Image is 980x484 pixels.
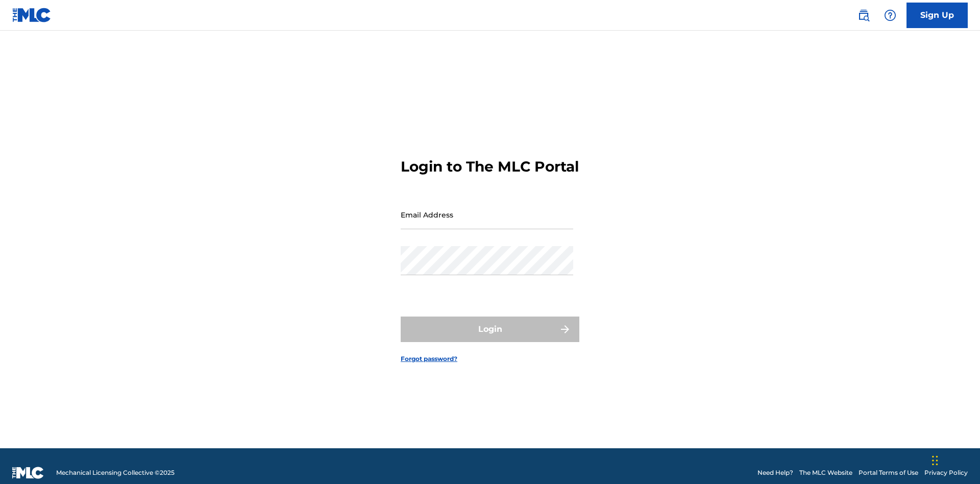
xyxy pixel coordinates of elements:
a: Public Search [853,5,874,26]
img: help [884,9,896,21]
a: Forgot password? [401,354,457,364]
img: MLC Logo [12,8,52,22]
img: search [857,9,870,21]
a: Sign Up [906,3,968,28]
a: Portal Terms of Use [859,468,918,477]
span: Mechanical Licensing Collective © 2025 [56,468,175,477]
div: Help [880,5,900,26]
h3: Login to The MLC Portal [401,158,579,176]
div: Drag [932,445,938,476]
iframe: Chat Widget [929,435,980,484]
a: Privacy Policy [924,468,968,477]
a: The MLC Website [799,468,852,477]
a: Need Help? [757,468,793,477]
img: logo [12,467,44,479]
